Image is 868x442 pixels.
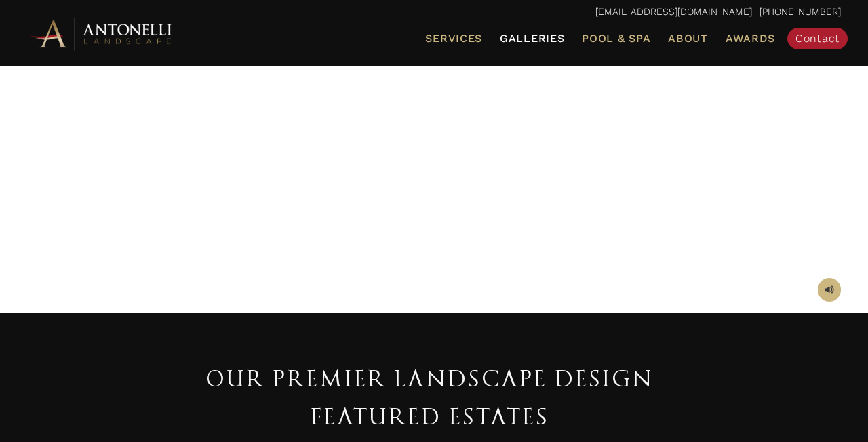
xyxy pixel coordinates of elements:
span: Contact [795,32,840,45]
a: Awards [720,30,781,47]
img: Antonelli Horizontal Logo [27,15,176,52]
span: Pool & Spa [582,32,650,45]
a: Pool & Spa [576,30,656,47]
span: Awards [726,32,775,45]
h1: Our PREMIER LANDSCAPE DESIGN Featured Estates [178,359,681,435]
a: [EMAIL_ADDRESS][DOMAIN_NAME] [595,6,752,17]
p: | [PHONE_NUMBER] [27,3,841,21]
a: Services [420,30,488,47]
a: Contact [787,28,848,49]
a: About [663,30,713,47]
span: About [668,33,708,44]
span: Services [425,33,482,44]
a: Galleries [494,30,570,47]
span: Galleries [500,32,564,45]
